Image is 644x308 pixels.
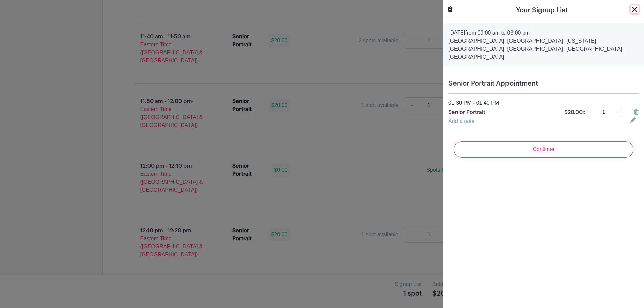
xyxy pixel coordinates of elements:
[448,80,639,88] h5: Senior Portrait Appointment
[448,108,556,116] p: Senior Portrait
[448,30,465,36] strong: [DATE]
[631,5,639,13] button: Close
[448,118,474,124] a: Add a note
[448,37,639,61] p: [GEOGRAPHIC_DATA], [GEOGRAPHIC_DATA], [US_STATE][GEOGRAPHIC_DATA], [GEOGRAPHIC_DATA], [GEOGRAPHIC...
[444,99,643,107] div: 01:30 PM - 01:40 PM
[516,5,568,15] h5: Your Signup List
[448,29,639,37] p: from 09:00 am to 03:00 pm
[587,107,594,117] a: -
[614,107,622,117] a: +
[583,109,585,115] span: x
[564,108,585,116] p: $20.00
[454,141,633,158] input: Continue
